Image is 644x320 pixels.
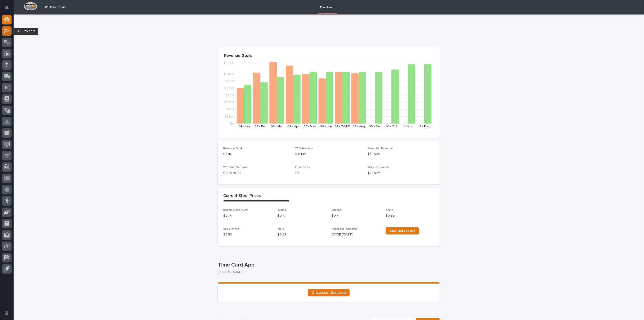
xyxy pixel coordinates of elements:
[223,147,242,150] span: Revenue Goal
[223,152,290,157] p: $47M
[224,53,433,58] p: Revenue Goals
[332,228,358,230] span: Prices Last Updated
[223,228,240,230] span: Sheet Metal
[332,209,342,211] span: Channel
[230,122,234,125] tspan: $0
[389,229,415,233] span: View More Prices
[296,171,362,176] p: 181
[223,232,272,237] p: $ 0.59
[223,209,248,211] span: Beams (under 55#)
[223,171,290,176] p: $ 311,870.00
[24,2,37,10] img: Workspace Logo
[227,108,234,111] tspan: $1.1M
[296,152,362,157] p: $31.19M
[368,166,389,169] span: Work in Progress
[296,147,313,150] span: YTD Revenue
[403,125,413,128] text: 11 - Nov
[334,125,351,128] text: 07 - [DATE]
[239,125,250,128] text: 01 - Jan
[223,73,234,76] tspan: $3.85M
[287,125,299,128] text: 04 - Apr
[223,213,272,218] p: $ 0.74
[368,147,393,150] span: Projected Revenue
[332,232,380,237] p: [DATE] ([DATE])
[277,213,326,218] p: $ 0.77
[218,270,436,274] p: [PERSON_NAME]
[418,125,430,128] text: 12 - Dec
[386,209,393,211] span: Angle
[320,125,332,128] text: 06 - Jun
[223,62,234,65] tspan: $4.77M
[224,101,234,104] tspan: $1.65M
[6,5,12,13] div: Notifications
[45,5,66,9] h2: 01. Dashboard
[224,87,234,90] tspan: $2.75M
[225,80,234,83] tspan: $3.3M
[386,125,397,128] text: 10 - Oct
[271,125,283,128] text: 03 - Mar
[386,227,419,235] a: View More Prices
[368,152,434,157] p: $48.59M
[225,115,234,118] tspan: $550K
[386,213,434,218] p: $ 0.69
[332,213,380,218] p: $ 0.71
[296,166,310,169] span: Employees
[277,232,326,237] p: $ 0.68
[2,3,12,12] button: Notifications
[312,291,346,294] span: ⏲ ACCESS TIME CARD
[223,194,261,199] h2: Current Steel Prices
[303,125,316,128] text: 05 - May
[277,228,284,230] span: Plate
[308,289,350,296] a: ⏲ ACCESS TIME CARD
[255,125,267,128] text: 02 - Feb
[277,209,286,211] span: Tubing
[369,125,382,128] text: 09 - Sep
[225,94,234,97] tspan: $2.2M
[218,262,438,268] p: Time Card App
[353,125,365,128] text: 08 - Aug
[223,166,247,169] span: YTD Contributions
[368,171,434,176] p: $20.52M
